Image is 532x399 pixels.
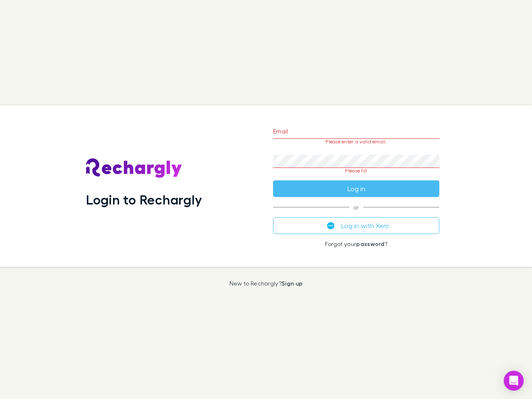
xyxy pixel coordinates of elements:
img: Rechargly's Logo [86,158,182,178]
button: Log in [273,180,439,197]
div: Open Intercom Messenger [504,371,524,391]
button: Log in with Xero [273,217,439,234]
a: Sign up [281,280,303,287]
span: or [273,207,439,207]
h1: Login to Rechargly [86,192,202,207]
p: Please enter a valid email. [273,139,439,145]
p: Please fill [273,168,439,174]
p: Forgot your ? [273,241,439,247]
a: password [356,240,384,247]
img: Xero's logo [327,222,335,229]
p: New to Rechargly? [229,280,303,287]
